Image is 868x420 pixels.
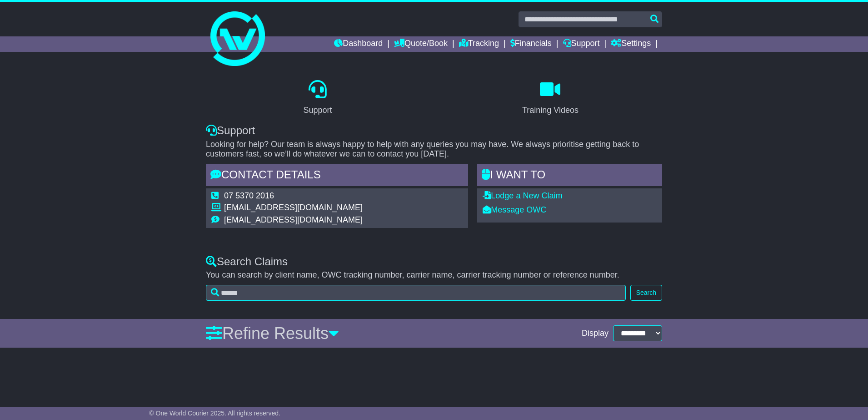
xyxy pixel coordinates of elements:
div: Search Claims [206,255,662,268]
p: You can search by client name, OWC tracking number, carrier name, carrier tracking number or refe... [206,270,662,280]
a: Financials [510,36,552,52]
a: Dashboard [334,36,383,52]
div: Support [206,124,662,137]
a: Refine Results [206,324,339,343]
td: [EMAIL_ADDRESS][DOMAIN_NAME] [224,203,363,215]
span: Display [582,329,609,339]
a: Support [563,36,600,52]
div: Training Videos [522,104,579,116]
div: Contact Details [206,164,468,188]
a: Message OWC [483,205,546,214]
p: Looking for help? Our team is always happy to help with any queries you may have. We always prior... [206,140,662,159]
a: Support [297,77,338,120]
td: [EMAIL_ADDRESS][DOMAIN_NAME] [224,215,363,225]
a: Tracking [459,36,499,52]
button: Search [630,285,662,301]
a: Settings [611,36,651,52]
div: Support [303,104,332,116]
a: Quote/Book [394,36,448,52]
a: Lodge a New Claim [483,191,562,200]
div: I WANT to [477,164,662,188]
a: Training Videos [516,77,584,120]
span: © One World Courier 2025. All rights reserved. [149,410,280,417]
td: 07 5370 2016 [224,191,363,203]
